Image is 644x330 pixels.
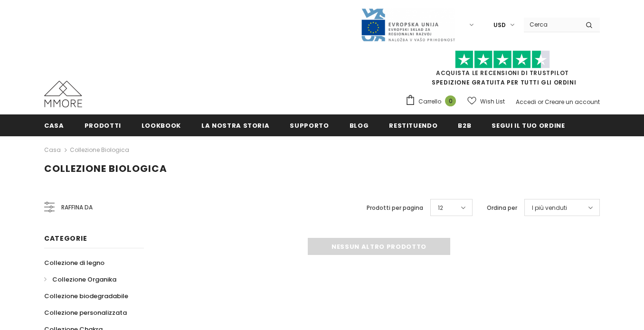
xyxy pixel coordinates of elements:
span: Prodotti [85,121,121,130]
span: Restituendo [389,121,437,130]
span: Collezione biodegradabile [44,292,128,301]
span: USD [493,20,506,30]
span: Blog [350,121,369,130]
a: Segui il tuo ordine [492,114,565,136]
a: Acquista le recensioni di TrustPilot [436,69,569,77]
label: Ordina per [487,203,517,213]
span: I più venduti [532,203,567,213]
a: Collezione Organika [44,271,116,288]
a: Collezione personalizzata [44,304,127,321]
a: Javni Razpis [360,20,455,28]
span: Raffina da [61,202,93,213]
span: Categorie [44,234,87,243]
span: or [538,98,543,106]
span: Collezione di legno [44,258,104,267]
span: 12 [438,203,443,213]
a: Accedi [516,98,536,106]
span: Lookbook [142,121,181,130]
span: SPEDIZIONE GRATUITA PER TUTTI GLI ORDINI [405,55,600,86]
a: Lookbook [142,114,181,136]
a: Collezione di legno [44,255,104,271]
a: Creare un account [545,98,600,106]
span: Wish List [480,97,505,106]
span: 0 [445,95,456,106]
span: Collezione biologica [44,162,167,175]
label: Prodotti per pagina [367,203,423,213]
img: Casi MMORE [44,81,82,107]
a: Casa [44,114,64,136]
a: Collezione biodegradabile [44,288,128,304]
img: Javni Razpis [360,8,455,42]
a: supporto [290,114,329,136]
span: supporto [290,121,329,130]
input: Search Site [524,18,578,31]
a: B2B [458,114,471,136]
span: La nostra storia [201,121,269,130]
a: Casa [44,144,61,156]
span: Segui il tuo ordine [492,121,565,130]
a: La nostra storia [201,114,269,136]
span: Collezione Organika [52,275,116,284]
a: Carrello 0 [405,94,461,109]
a: Blog [350,114,369,136]
span: Collezione personalizzata [44,308,127,317]
span: Carrello [418,97,441,106]
a: Prodotti [85,114,121,136]
a: Restituendo [389,114,437,136]
span: Casa [44,121,64,130]
span: B2B [458,121,471,130]
a: Wish List [467,93,505,110]
a: Collezione biologica [70,146,129,154]
img: Fidati di Pilot Stars [455,50,550,69]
